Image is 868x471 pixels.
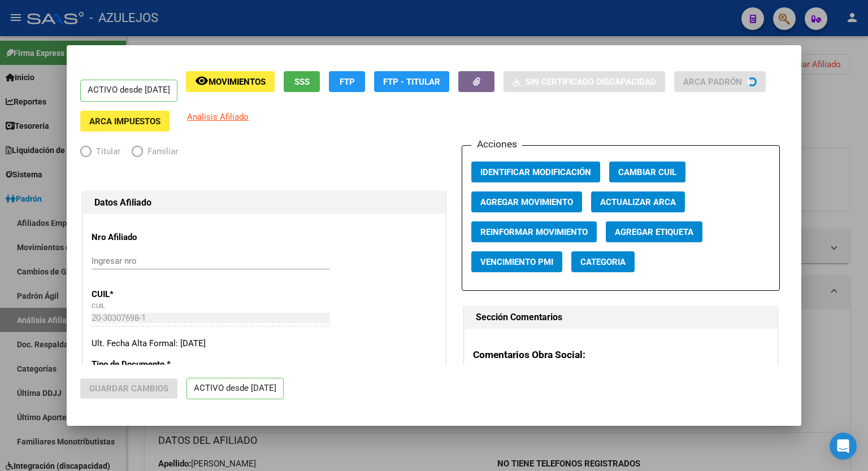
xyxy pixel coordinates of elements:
span: Reinformar Movimiento [480,227,588,237]
span: Familiar [143,145,178,158]
h3: Comentarios Obra Social: [473,347,769,362]
p: CUIL [92,288,195,301]
mat-radio-group: Elija una opción [80,149,189,159]
p: ACTIVO desde [DATE] [80,80,177,102]
button: Agregar Movimiento [471,191,582,212]
span: Análisis Afiliado [187,112,249,122]
button: FTP - Titular [374,71,449,92]
button: Categoria [571,251,635,272]
button: Vencimiento PMI [471,251,562,272]
button: Agregar Etiqueta [606,221,702,242]
p: Tipo de Documento * [92,358,195,371]
span: FTP - Titular [383,77,440,87]
span: Identificar Modificación [480,167,591,177]
button: FTP [329,71,365,92]
p: ACTIVO desde [DATE] [186,378,284,400]
button: ARCA Padrón [674,71,766,92]
button: Actualizar ARCA [591,191,685,212]
mat-icon: remove_red_eye [195,74,209,88]
button: SSS [284,71,320,92]
button: Cambiar CUIL [609,162,685,182]
button: Guardar Cambios [80,378,177,399]
span: Titular [92,145,120,158]
span: Guardar Cambios [89,383,168,394]
p: Nro Afiliado [92,231,195,244]
h3: Acciones [471,137,522,151]
h1: Sección Comentarios [476,311,766,324]
span: Cambiar CUIL [618,167,676,177]
button: Movimientos [186,71,275,92]
div: Ult. Fecha Alta Formal: [DATE] [92,337,437,350]
span: Movimientos [209,77,266,87]
button: Identificar Modificación [471,162,600,182]
span: SSS [294,77,310,87]
div: Open Intercom Messenger [830,433,857,460]
button: ARCA Impuestos [80,111,170,132]
span: ARCA Impuestos [89,116,160,127]
button: Sin Certificado Discapacidad [504,71,665,92]
span: Categoria [580,257,626,267]
span: FTP [340,77,355,87]
span: ARCA Padrón [683,77,742,87]
h1: Datos Afiliado [94,196,434,210]
span: Actualizar ARCA [600,197,676,207]
span: Sin Certificado Discapacidad [526,77,656,87]
button: Reinformar Movimiento [471,221,597,242]
span: Agregar Etiqueta [615,227,693,237]
span: Agregar Movimiento [480,197,573,207]
span: Vencimiento PMI [480,257,553,267]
